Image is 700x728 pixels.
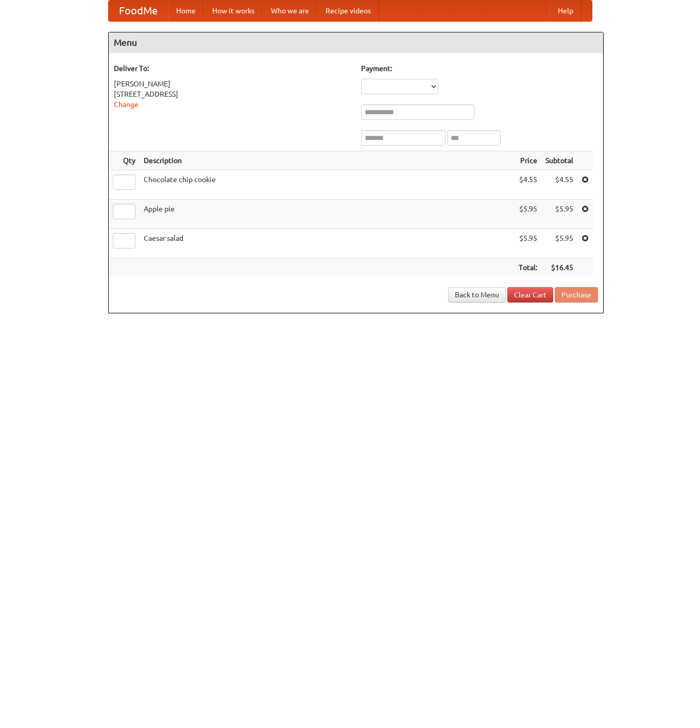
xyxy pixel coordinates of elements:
[114,89,351,99] div: [STREET_ADDRESS]
[541,258,577,277] th: $16.45
[109,1,168,21] a: FoodMe
[109,151,140,170] th: Qty
[555,287,598,303] button: Purchase
[140,200,515,229] td: Apple pie
[515,258,541,277] th: Total:
[317,1,379,21] a: Recipe videos
[550,1,582,21] a: Help
[140,170,515,200] td: Chocolate chip cookie
[507,287,553,303] a: Clear Cart
[140,229,515,258] td: Caesar salad
[114,79,351,89] div: [PERSON_NAME]
[114,100,139,109] a: Change
[140,151,515,170] th: Description
[541,229,577,258] td: $5.95
[541,200,577,229] td: $5.95
[515,229,541,258] td: $5.95
[448,287,506,303] a: Back to Menu
[168,1,204,21] a: Home
[263,1,317,21] a: Who we are
[515,151,541,170] th: Price
[361,63,598,74] h5: Payment:
[515,200,541,229] td: $5.95
[541,151,577,170] th: Subtotal
[515,170,541,200] td: $4.55
[109,32,603,53] h4: Menu
[204,1,263,21] a: How it works
[114,63,351,74] h5: Deliver To:
[541,170,577,200] td: $4.55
